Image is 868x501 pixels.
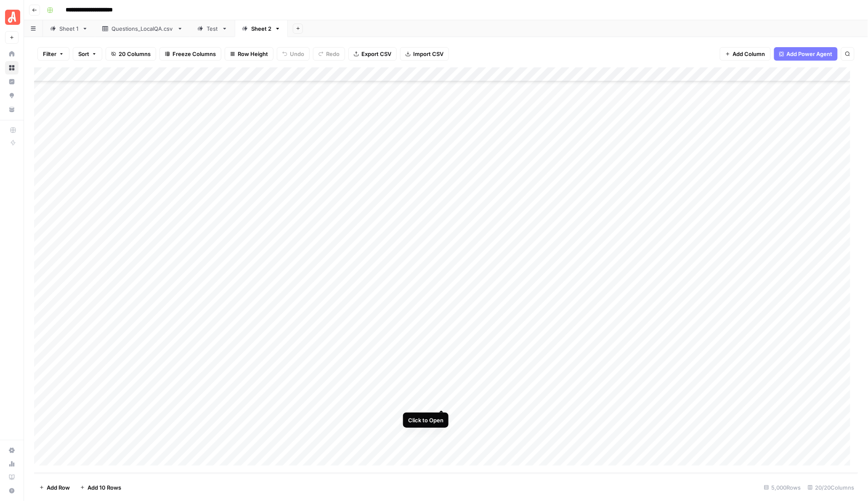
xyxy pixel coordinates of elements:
[47,483,70,492] span: Add Row
[720,47,771,61] button: Add Column
[207,24,218,33] div: Test
[43,50,56,58] span: Filter
[173,50,216,58] span: Freeze Columns
[5,484,19,498] button: Help + Support
[313,47,345,61] button: Redo
[106,47,156,61] button: 20 Columns
[235,20,288,37] a: Sheet 2
[5,47,19,61] a: Home
[190,20,235,37] a: Test
[119,50,151,58] span: 20 Columns
[88,483,121,492] span: Add 10 Rows
[95,20,190,37] a: Questions_LocalQA.csv
[761,481,804,494] div: 5,000 Rows
[326,50,340,58] span: Redo
[59,24,79,33] div: Sheet 1
[5,103,19,116] a: Your Data
[159,47,221,61] button: Freeze Columns
[238,50,268,58] span: Row Height
[5,10,20,25] img: Angi Logo
[400,47,449,61] button: Import CSV
[277,47,310,61] button: Undo
[787,50,833,58] span: Add Power Agent
[5,444,19,457] a: Settings
[43,20,95,37] a: Sheet 1
[225,47,273,61] button: Row Height
[361,50,391,58] span: Export CSV
[5,7,19,28] button: Workspace: Angi
[733,50,765,58] span: Add Column
[5,89,19,102] a: Opportunities
[111,24,174,33] div: Questions_LocalQA.csv
[348,47,397,61] button: Export CSV
[413,50,443,58] span: Import CSV
[73,47,102,61] button: Sort
[408,416,443,424] div: Click to Open
[5,471,19,484] a: Learning Hub
[78,50,89,58] span: Sort
[290,50,304,58] span: Undo
[804,481,858,494] div: 20/20 Columns
[5,457,19,471] a: Usage
[5,61,19,75] a: Browse
[251,24,271,33] div: Sheet 2
[34,481,75,494] button: Add Row
[37,47,69,61] button: Filter
[75,481,126,494] button: Add 10 Rows
[5,75,19,88] a: Insights
[774,47,838,61] button: Add Power Agent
